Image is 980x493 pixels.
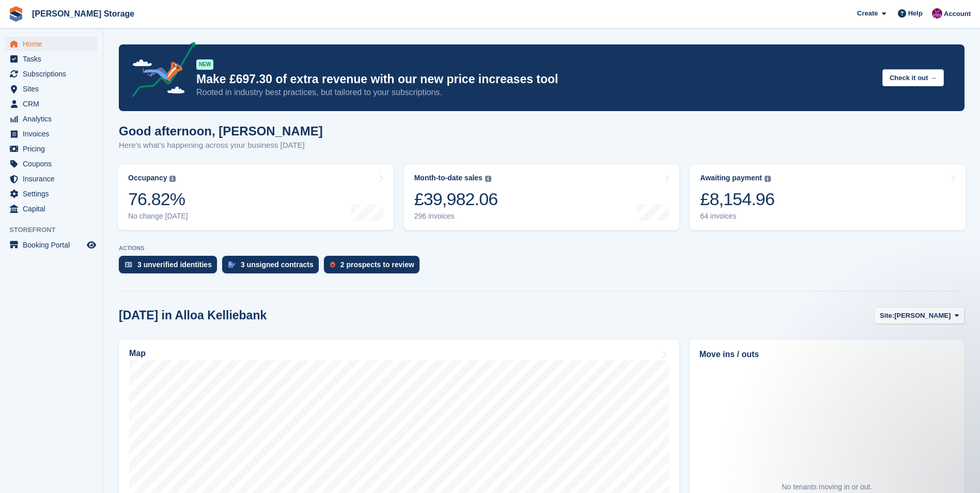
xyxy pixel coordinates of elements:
img: price-adjustments-announcement-icon-8257ccfd72463d97f412b2fc003d46551f7dbcb40ab6d574587a9cd5c0d94... [123,42,196,101]
span: Analytics [23,112,85,126]
a: menu [5,52,98,66]
a: menu [5,142,98,156]
span: Tasks [23,52,85,66]
a: menu [5,238,98,252]
span: Account [944,9,971,19]
span: Capital [23,202,85,216]
span: [PERSON_NAME] [894,311,951,321]
div: Awaiting payment [700,174,762,182]
a: menu [5,97,98,111]
p: Rooted in industry best practices, but tailored to your subscriptions. [196,87,874,98]
span: Settings [23,187,85,201]
h2: Move ins / outs [699,348,955,361]
span: Help [908,8,923,19]
a: menu [5,82,98,96]
span: Site: [880,311,894,321]
div: Occupancy [128,174,167,182]
div: 2 prospects to review [340,260,414,269]
div: £39,982.06 [414,189,498,210]
a: Month-to-date sales £39,982.06 296 invoices [404,164,680,230]
a: [PERSON_NAME] Storage [28,5,138,22]
button: Site: [PERSON_NAME] [874,307,965,324]
a: 3 unverified identities [119,256,222,279]
span: Create [857,8,878,19]
a: menu [5,202,98,216]
div: No tenants moving in or out. [782,482,872,492]
a: menu [5,127,98,141]
p: Here's what's happening across your business [DATE] [119,140,323,151]
a: 2 prospects to review [324,256,425,279]
span: CRM [23,97,85,111]
div: 76.82% [128,189,188,210]
div: 3 unsigned contracts [241,260,314,269]
img: stora-icon-8386f47178a22dfd0bd8f6a31ec36ba5ce8667c1dd55bd0f319d3a0aa187defe.svg [8,6,24,22]
span: Invoices [23,127,85,141]
a: Awaiting payment £8,154.96 64 invoices [690,164,966,230]
img: verify_identity-adf6edd0f0f0b5bbfe63781bf79b02c33cf7c696d77639b501bdc392416b5a36.svg [125,261,132,268]
div: Month-to-date sales [414,174,483,182]
a: 3 unsigned contracts [222,256,324,279]
span: Insurance [23,172,85,186]
div: 64 invoices [700,212,774,221]
div: No change [DATE] [128,212,188,221]
span: Storefront [9,225,103,235]
img: Audra Whitelaw [932,8,942,19]
a: menu [5,172,98,186]
div: 3 unverified identities [137,260,212,269]
div: NEW [196,59,213,70]
h1: Good afternoon, [PERSON_NAME] [119,124,323,138]
a: menu [5,37,98,51]
span: Booking Portal [23,238,85,252]
a: menu [5,67,98,81]
span: Subscriptions [23,67,85,81]
span: Pricing [23,142,85,156]
p: ACTIONS [119,245,965,252]
img: icon-info-grey-7440780725fd019a000dd9b08b2336e03edf1995a4989e88bcd33f0948082b44.svg [765,176,771,182]
a: Preview store [85,239,98,251]
a: menu [5,187,98,201]
p: Make £697.30 of extra revenue with our new price increases tool [196,72,874,87]
img: icon-info-grey-7440780725fd019a000dd9b08b2336e03edf1995a4989e88bcd33f0948082b44.svg [169,176,176,182]
img: contract_signature_icon-13c848040528278c33f63329250d36e43548de30e8caae1d1a13099fd9432cc5.svg [228,261,236,268]
a: Occupancy 76.82% No change [DATE] [118,164,394,230]
h2: Map [129,349,146,358]
img: icon-info-grey-7440780725fd019a000dd9b08b2336e03edf1995a4989e88bcd33f0948082b44.svg [485,176,491,182]
a: menu [5,157,98,171]
div: 296 invoices [414,212,498,221]
a: menu [5,112,98,126]
div: £8,154.96 [700,189,774,210]
img: prospect-51fa495bee0391a8d652442698ab0144808aea92771e9ea1ae160a38d050c398.svg [330,261,335,268]
span: Home [23,37,85,51]
h2: [DATE] in Alloa Kelliebank [119,309,267,322]
button: Check it out → [882,69,944,86]
span: Coupons [23,157,85,171]
span: Sites [23,82,85,96]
